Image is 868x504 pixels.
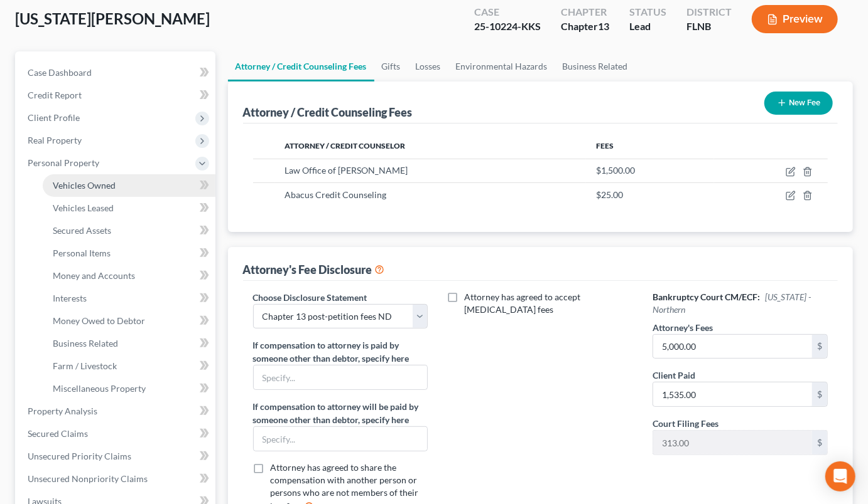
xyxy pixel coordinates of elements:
div: $ [812,335,827,359]
a: Business Related [43,332,215,355]
div: Lead [629,19,666,34]
a: Money and Accounts [43,265,215,287]
span: Case Dashboard [28,67,92,78]
span: Money and Accounts [53,270,135,281]
span: Personal Property [28,157,99,168]
span: Abacus Credit Counseling [285,189,386,200]
span: Vehicles Leased [53,202,114,213]
div: $ [812,382,827,406]
label: Client Paid [653,369,695,382]
a: Unsecured Nonpriority Claims [18,468,215,490]
a: Money Owed to Debtor [43,310,215,332]
span: Miscellaneous Property [53,383,146,394]
span: $1,500.00 [596,165,635,176]
span: Client Profile [28,112,80,123]
div: FLNB [686,19,732,34]
span: 13 [598,20,609,32]
a: Farm / Livestock [43,355,215,377]
input: 0.00 [653,382,812,406]
span: Vehicles Owned [53,180,116,191]
span: [US_STATE][PERSON_NAME] [15,9,210,28]
span: Personal Items [53,248,111,258]
span: Secured Assets [53,225,111,236]
span: [US_STATE] - Northern [653,291,811,315]
label: Choose Disclosure Statement [253,291,367,304]
span: Fees [596,141,614,150]
span: Money Owed to Debtor [53,315,145,326]
a: Interests [43,287,215,310]
a: Property Analysis [18,400,215,423]
a: Environmental Hazards [448,51,555,81]
button: New Fee [764,92,833,115]
a: Vehicles Owned [43,174,215,197]
input: Specify... [254,427,427,451]
span: Farm / Livestock [53,360,117,371]
a: Losses [408,51,448,81]
span: Unsecured Nonpriority Claims [28,473,148,484]
a: Gifts [374,51,408,81]
span: Law Office of [PERSON_NAME] [285,165,408,176]
div: Open Intercom Messenger [825,461,855,491]
span: Attorney / Credit Counselor [285,141,405,150]
input: Specify... [254,365,427,389]
div: Attorney / Credit Counseling Fees [243,105,413,120]
a: Secured Claims [18,423,215,445]
div: Attorney's Fee Disclosure [243,262,385,277]
label: Court Filing Fees [653,417,719,430]
div: Chapter [561,19,609,34]
span: Secured Claims [28,428,88,439]
div: $ [812,431,827,454]
a: Business Related [555,51,636,81]
a: Case Dashboard [18,61,215,84]
div: Chapter [561,5,609,19]
label: Attorney's Fees [653,321,713,334]
a: Miscellaneous Property [43,377,215,400]
a: Vehicles Leased [43,197,215,219]
a: Secured Assets [43,219,215,242]
a: Credit Report [18,84,215,107]
input: 0.00 [653,335,812,359]
span: $25.00 [596,189,623,200]
input: 0.00 [653,431,812,454]
label: If compensation to attorney will be paid by someone other than debtor, specify here [253,400,428,426]
span: Property Analysis [28,406,97,416]
a: Unsecured Priority Claims [18,445,215,468]
span: Business Related [53,338,118,349]
span: Unsecured Priority Claims [28,451,131,461]
div: District [686,5,732,19]
a: Attorney / Credit Counseling Fees [228,51,374,81]
a: Personal Items [43,242,215,265]
span: Interests [53,293,87,303]
label: If compensation to attorney is paid by someone other than debtor, specify here [253,339,428,365]
span: Credit Report [28,90,82,100]
span: Real Property [28,135,82,145]
span: Attorney has agreed to accept [MEDICAL_DATA] fees [464,291,580,315]
button: Preview [752,5,838,33]
div: Status [629,5,666,19]
div: Case [474,5,541,19]
div: 25-10224-KKS [474,19,541,34]
h6: Bankruptcy Court CM/ECF: [653,291,827,316]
